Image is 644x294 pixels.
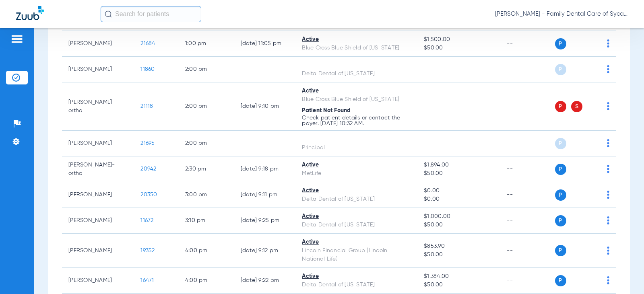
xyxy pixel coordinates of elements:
span: 21695 [140,140,155,146]
span: $1,894.00 [424,161,494,169]
td: [PERSON_NAME] [62,131,134,156]
div: Delta Dental of [US_STATE] [302,195,411,204]
img: Zuub Logo [16,6,44,20]
td: [DATE] 9:18 PM [234,156,296,182]
span: P [555,164,566,175]
div: Principal [302,144,411,152]
td: -- [500,234,555,268]
td: [PERSON_NAME]-ortho [62,82,134,131]
span: 21684 [140,41,155,46]
img: group-dot-blue.svg [607,247,609,255]
td: -- [500,57,555,82]
span: $1,500.00 [424,35,494,44]
td: 2:30 PM [179,156,234,182]
img: group-dot-blue.svg [607,65,609,73]
span: $50.00 [424,169,494,178]
span: S [571,101,582,112]
span: P [555,101,566,112]
td: [DATE] 9:12 PM [234,234,296,268]
span: P [555,64,566,75]
td: 4:00 PM [179,268,234,294]
td: [DATE] 9:11 PM [234,182,296,208]
td: [PERSON_NAME] [62,31,134,57]
span: $0.00 [424,195,494,204]
img: group-dot-blue.svg [607,102,609,110]
div: Active [302,238,411,247]
img: group-dot-blue.svg [607,276,609,284]
div: MetLife [302,169,411,178]
td: -- [500,131,555,156]
td: -- [500,208,555,234]
div: -- [302,61,411,70]
p: Check patient details or contact the payer. [DATE] 10:32 AM. [302,115,411,126]
span: P [555,215,566,226]
span: $0.00 [424,187,494,195]
img: group-dot-blue.svg [607,139,609,147]
td: 2:00 PM [179,57,234,82]
td: -- [500,31,555,57]
span: P [555,245,566,256]
td: -- [500,82,555,131]
div: Active [302,161,411,169]
td: [PERSON_NAME] [62,234,134,268]
span: Patient Not Found [302,108,351,113]
td: [PERSON_NAME] [62,57,134,82]
span: 11672 [140,218,153,223]
td: [PERSON_NAME]-ortho [62,156,134,182]
td: [DATE] 9:10 PM [234,82,296,131]
img: group-dot-blue.svg [607,216,609,224]
span: -- [424,66,430,72]
span: $1,000.00 [424,212,494,221]
div: Active [302,212,411,221]
span: $50.00 [424,251,494,259]
td: [DATE] 9:22 PM [234,268,296,294]
span: $50.00 [424,281,494,289]
div: Active [302,87,411,95]
td: -- [500,268,555,294]
span: -- [424,103,430,109]
span: -- [424,140,430,146]
span: $50.00 [424,221,494,229]
td: [PERSON_NAME] [62,268,134,294]
td: -- [234,131,296,156]
td: 3:00 PM [179,182,234,208]
input: Search for patients [101,6,201,22]
td: 3:10 PM [179,208,234,234]
div: Lincoln Financial Group (Lincoln National Life) [302,247,411,263]
div: Active [302,272,411,281]
td: -- [500,182,555,208]
div: Delta Dental of [US_STATE] [302,70,411,78]
span: $50.00 [424,44,494,52]
span: $1,384.00 [424,272,494,281]
span: 19352 [140,248,155,253]
div: -- [302,135,411,144]
div: Delta Dental of [US_STATE] [302,281,411,289]
span: P [555,275,566,286]
td: 1:00 PM [179,31,234,57]
td: 2:00 PM [179,131,234,156]
span: P [555,138,566,149]
td: -- [234,57,296,82]
span: P [555,189,566,201]
span: P [555,38,566,49]
td: 4:00 PM [179,234,234,268]
img: group-dot-blue.svg [607,165,609,173]
span: 20942 [140,166,156,172]
div: Delta Dental of [US_STATE] [302,221,411,229]
span: 20350 [140,192,157,197]
span: 11860 [140,66,155,72]
td: 2:00 PM [179,82,234,131]
div: Blue Cross Blue Shield of [US_STATE] [302,44,411,52]
span: [PERSON_NAME] - Family Dental Care of Sycamore [495,10,628,18]
td: [DATE] 11:05 PM [234,31,296,57]
img: group-dot-blue.svg [607,39,609,47]
span: $853.90 [424,242,494,251]
span: 16471 [140,278,154,283]
td: [DATE] 9:25 PM [234,208,296,234]
td: [PERSON_NAME] [62,208,134,234]
div: Active [302,35,411,44]
span: 21118 [140,103,153,109]
img: group-dot-blue.svg [607,191,609,199]
img: Search Icon [105,10,112,18]
td: -- [500,156,555,182]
